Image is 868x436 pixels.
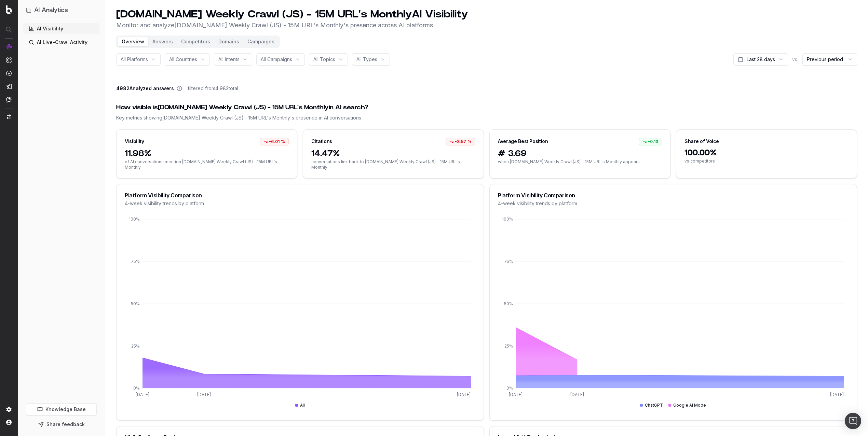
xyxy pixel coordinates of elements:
a: AI Live-Crawl Activity [23,37,99,48]
tspan: [DATE] [136,392,149,397]
img: My account [6,420,12,425]
div: Platform Visibility Comparison [125,193,475,198]
button: AI Analytics [26,5,97,15]
button: Overview [118,37,148,46]
span: All Intents [218,56,240,63]
img: Studio [6,84,12,89]
tspan: [DATE] [830,392,844,397]
div: ChatGPT [640,403,663,408]
tspan: 50% [504,301,513,306]
p: Monitor and analyze [DOMAIN_NAME] Weekly Crawl (JS) - 15M URL's Monthly 's presence across AI pla... [116,20,468,30]
img: Activation [6,70,12,76]
img: Botify logo [6,5,12,14]
button: Answers [148,37,177,46]
span: % [467,139,472,144]
button: Share feedback [26,418,97,431]
h1: [DOMAIN_NAME] Weekly Crawl (JS) - 15M URL's Monthly AI Visibility [116,8,468,20]
span: All Topics [313,56,335,63]
div: Google AI Mode [668,403,706,408]
span: vs. [792,56,798,63]
div: Citations [311,138,332,145]
div: How visible is [DOMAIN_NAME] Weekly Crawl (JS) - 15M URL's Monthly in AI search? [116,103,857,112]
div: Platform Visibility Comparison [498,193,849,198]
span: vs competitors [684,158,849,164]
span: All Platforms [121,56,148,63]
div: Share of Voice [684,138,719,145]
div: Open Intercom Messenger [845,413,861,429]
span: 4982 Analyzed answers [116,85,174,92]
tspan: 100% [502,216,513,222]
span: 14.47% [311,148,475,159]
tspan: [DATE] [197,392,211,397]
tspan: 25% [131,343,140,349]
a: Knowledge Base [26,403,97,416]
tspan: 25% [504,343,513,349]
span: when [DOMAIN_NAME] Weekly Crawl (JS) - 15M URL's Monthly appears [498,159,662,165]
div: Visibility [125,138,144,145]
h1: AI Analytics [34,5,68,15]
span: of AI conversations mention [DOMAIN_NAME] Weekly Crawl (JS) - 15M URL's Monthly [125,159,289,170]
img: Intelligence [6,57,12,63]
span: All Campaigns [261,56,292,63]
div: -0.13 [639,138,662,145]
tspan: [DATE] [509,392,523,397]
div: All [295,403,305,408]
div: 4-week visibility trends by platform [498,200,849,207]
button: Domains [214,37,243,46]
tspan: 50% [131,301,140,306]
button: Competitors [177,37,214,46]
tspan: 100% [129,216,140,222]
span: All Countries [169,56,197,63]
tspan: 0% [133,385,140,391]
img: Assist [6,97,12,102]
div: 4-week visibility trends by platform [125,200,475,207]
img: Setting [6,407,12,412]
button: Campaigns [243,37,279,46]
div: Key metrics showing [DOMAIN_NAME] Weekly Crawl (JS) - 15M URL's Monthly 's presence in AI convers... [116,114,857,121]
div: Average Best Position [498,138,548,145]
span: 100.00% [684,147,849,158]
tspan: 75% [131,259,140,264]
img: Switch project [7,114,11,119]
span: filtered from 4,982 total [188,85,238,92]
tspan: [DATE] [570,392,584,397]
span: conversations link back to [DOMAIN_NAME] Weekly Crawl (JS) - 15M URL's Monthly [311,159,475,170]
div: -3.57 [446,138,475,145]
div: -6.01 [260,138,289,145]
span: % [281,139,285,144]
tspan: 75% [504,259,513,264]
span: # 3.69 [498,148,662,159]
tspan: 0% [506,385,513,391]
img: Analytics [6,44,12,50]
a: AI Visibility [23,23,99,34]
span: 11.98% [125,148,289,159]
tspan: [DATE] [457,392,471,397]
